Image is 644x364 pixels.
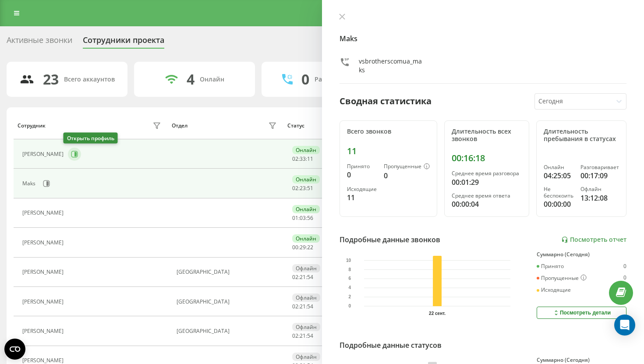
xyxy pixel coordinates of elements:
[292,214,298,222] span: 01
[544,164,573,170] div: Онлайн
[384,170,430,181] div: 0
[347,192,377,203] div: 11
[347,186,377,192] div: Исходящие
[349,304,351,308] text: 0
[623,275,626,282] div: 0
[359,57,424,74] div: vsbrotherscomua_maks
[292,333,313,339] div: : :
[292,175,320,184] div: Онлайн
[22,269,66,275] div: [PERSON_NAME]
[307,303,313,310] span: 54
[200,76,224,83] div: Онлайн
[22,299,66,305] div: [PERSON_NAME]
[292,146,320,154] div: Онлайн
[452,193,522,199] div: Среднее время ответа
[537,251,626,258] div: Суммарно (Сегодня)
[347,128,430,135] div: Всего звонков
[580,186,619,192] div: Офлайн
[300,155,306,163] span: 33
[452,199,522,209] div: 00:00:04
[537,275,587,282] div: Пропущенные
[580,193,619,203] div: 13:12:08
[623,263,626,269] div: 0
[384,163,430,170] div: Пропущенные
[292,323,320,331] div: Офлайн
[452,153,522,163] div: 00:16:18
[18,123,46,129] div: Сотрудник
[537,307,626,319] button: Посмотреть детали
[4,339,25,360] button: Open CMP widget
[64,76,115,83] div: Всего аккаунтов
[187,71,195,88] div: 4
[452,128,522,143] div: Длительность всех звонков
[292,244,298,251] span: 00
[292,184,298,192] span: 02
[346,258,351,263] text: 10
[64,133,118,144] div: Открыть профиль
[552,309,611,316] div: Посмотреть детали
[22,240,66,246] div: [PERSON_NAME]
[292,353,320,361] div: Офлайн
[292,273,298,281] span: 02
[347,170,377,180] div: 0
[301,71,309,88] div: 0
[22,357,66,364] div: [PERSON_NAME]
[300,184,306,192] span: 23
[177,328,279,334] div: [GEOGRAPHIC_DATA]
[300,332,306,339] span: 21
[537,287,571,293] div: Исходящие
[452,177,522,187] div: 00:01:29
[22,328,66,334] div: [PERSON_NAME]
[307,184,313,192] span: 51
[349,267,351,272] text: 8
[349,294,351,299] text: 2
[307,155,313,163] span: 11
[300,303,306,310] span: 21
[429,311,446,316] text: 22 сент.
[292,274,313,280] div: : :
[537,263,564,269] div: Принято
[340,340,442,350] div: Подробные данные статусов
[307,214,313,222] span: 56
[544,199,573,209] div: 00:00:00
[292,304,313,310] div: : :
[22,180,38,187] div: Maks
[307,244,313,251] span: 22
[177,299,279,305] div: [GEOGRAPHIC_DATA]
[292,303,298,310] span: 02
[22,210,66,216] div: [PERSON_NAME]
[292,155,298,163] span: 02
[537,357,626,363] div: Суммарно (Сегодня)
[300,244,306,251] span: 29
[347,163,377,170] div: Принято
[172,123,188,129] div: Отдел
[544,170,573,181] div: 04:25:05
[292,332,298,339] span: 02
[300,273,306,281] span: 21
[83,35,164,49] div: Сотрудники проекта
[292,244,313,251] div: : :
[300,214,306,222] span: 03
[340,33,626,44] h4: Maks
[340,95,432,108] div: Сводная статистика
[349,285,351,290] text: 4
[292,205,320,213] div: Онлайн
[307,273,313,281] span: 54
[7,35,72,49] div: Активные звонки
[22,151,66,157] div: [PERSON_NAME]
[292,215,313,221] div: : :
[614,315,635,336] div: Open Intercom Messenger
[292,293,320,302] div: Офлайн
[307,332,313,339] span: 54
[43,71,59,88] div: 23
[177,269,279,275] div: [GEOGRAPHIC_DATA]
[452,170,522,177] div: Среднее время разговора
[292,185,313,191] div: : :
[292,234,320,243] div: Онлайн
[287,123,304,129] div: Статус
[544,128,619,143] div: Длительность пребывания в статусах
[580,164,619,170] div: Разговаривает
[292,156,313,162] div: : :
[315,76,362,83] div: Разговаривают
[347,146,430,156] div: 11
